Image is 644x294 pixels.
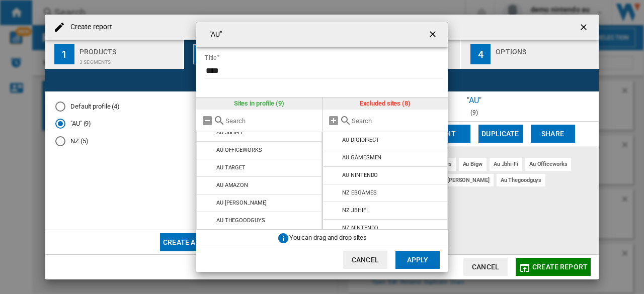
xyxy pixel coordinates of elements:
div: Excluded sites (8) [323,97,448,110]
div: AU NINTENDO [342,172,378,178]
ng-md-icon: getI18NText('BUTTONS.CLOSE_DIALOG') [428,29,440,41]
input: Search [225,117,317,125]
div: AU THEGOODGUYS [216,217,265,224]
div: AU OFFICEWORKS [216,147,262,153]
div: AU DIGIDIRECT [342,137,379,143]
div: NZ NINTENDO [342,225,378,231]
div: AU AMAZON [216,182,248,188]
div: Sites in profile (9) [196,97,322,110]
button: Cancel [343,251,387,269]
h4: "AU" [204,30,222,40]
button: Apply [395,251,440,269]
span: You can drag and drop sites [289,234,367,242]
div: AU JBHI-FI [216,129,243,136]
input: Search [352,117,443,125]
md-icon: Remove all [201,115,213,127]
div: AU GAMESMEN [342,154,381,161]
button: getI18NText('BUTTONS.CLOSE_DIALOG') [424,25,444,45]
md-icon: Add all [328,115,340,127]
div: NZ EBGAMES [342,189,376,196]
div: AU [PERSON_NAME] [216,200,267,206]
div: NZ JBHIFI [342,207,367,214]
div: AU TARGET [216,164,246,171]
